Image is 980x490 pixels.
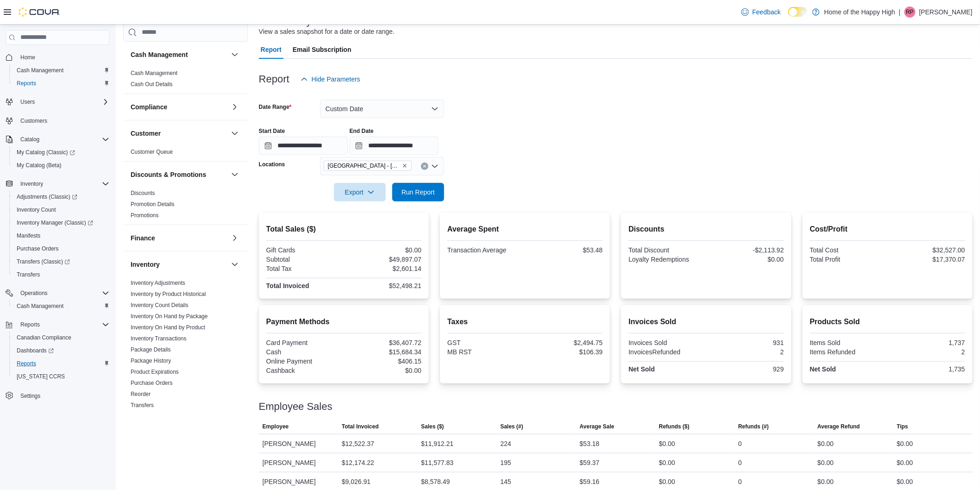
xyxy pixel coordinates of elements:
[13,371,109,382] span: Washington CCRS
[259,27,395,37] div: View a sales snapshot for a date or date range.
[17,193,77,201] span: Adjustments (Classic)
[20,392,40,400] span: Settings
[131,129,227,138] button: Customer
[628,246,704,254] div: Total Discount
[17,334,71,341] span: Canadian Compliance
[131,102,227,112] button: Compliance
[817,476,834,487] div: $0.00
[13,301,67,312] a: Cash Management
[17,360,36,367] span: Reports
[346,339,421,346] div: $36,407.72
[17,245,59,252] span: Purchase Orders
[266,224,421,235] h2: Total Sales ($)
[17,347,54,354] span: Dashboards
[131,190,155,196] a: Discounts
[293,40,352,59] span: Email Subscription
[810,348,886,356] div: Items Refunded
[13,358,109,369] span: Reports
[13,147,109,158] span: My Catalog (Classic)
[9,146,113,159] a: My Catalog (Classic)
[229,169,240,180] button: Discounts & Promotions
[131,346,171,353] span: Package Details
[13,256,74,267] a: Transfers (Classic)
[131,50,188,59] h3: Cash Management
[266,348,342,356] div: Cash
[527,339,603,346] div: $2,494.75
[259,161,285,168] label: Locations
[889,348,965,356] div: 2
[346,367,421,374] div: $0.00
[13,191,109,202] span: Adjustments (Classic)
[13,65,109,76] span: Cash Management
[259,137,348,155] input: Press the down key to open a popover containing a calendar.
[17,319,109,330] span: Reports
[447,339,523,346] div: GST
[17,52,39,63] a: Home
[266,246,342,254] div: Gift Cards
[13,358,40,369] a: Reports
[131,324,205,331] a: Inventory On Hand by Product
[738,438,742,449] div: 0
[312,75,360,84] span: Hide Parameters
[229,232,240,244] button: Finance
[421,163,428,170] button: Clear input
[447,224,603,235] h2: Average Spent
[17,232,40,239] span: Manifests
[342,438,374,449] div: $12,522.37
[9,216,113,229] a: Inventory Manager (Classic)
[17,115,51,126] a: Customers
[810,224,965,235] h2: Cost/Profit
[447,348,523,356] div: MB RST
[628,339,704,346] div: Invoices Sold
[788,7,808,17] input: Dark Mode
[131,368,179,376] span: Product Expirations
[500,457,511,468] div: 195
[527,348,603,356] div: $106.39
[17,178,109,189] span: Inventory
[131,390,151,398] span: Reorder
[13,78,109,89] span: Reports
[17,51,109,63] span: Home
[131,402,154,409] span: Transfers
[131,260,227,269] button: Inventory
[13,204,109,215] span: Inventory Count
[580,423,615,430] span: Average Sale
[320,100,444,118] button: Custom Date
[131,170,206,179] h3: Discounts & Promotions
[266,358,342,365] div: Online Payment
[20,136,39,143] span: Catalog
[17,67,63,74] span: Cash Management
[131,379,173,387] span: Purchase Orders
[889,339,965,346] div: 1,737
[500,438,511,449] div: 224
[131,358,171,364] a: Package History
[708,365,784,373] div: 929
[20,117,47,125] span: Customers
[9,229,113,242] button: Manifests
[421,438,453,449] div: $11,912.21
[810,339,886,346] div: Items Sold
[889,256,965,263] div: $17,370.07
[402,163,408,169] button: Remove Swan River - Main Street - Fire & Flower from selection in this group
[20,289,48,297] span: Operations
[9,268,113,281] button: Transfers
[346,282,421,289] div: $52,498.21
[9,255,113,268] a: Transfers (Classic)
[628,224,784,235] h2: Discounts
[738,3,785,21] a: Feedback
[9,300,113,313] button: Cash Management
[810,256,886,263] div: Total Profit
[346,358,421,365] div: $406.15
[659,457,675,468] div: $0.00
[13,345,57,356] a: Dashboards
[17,288,51,299] button: Operations
[2,50,113,64] button: Home
[753,7,781,17] span: Feedback
[17,258,70,265] span: Transfers (Classic)
[346,256,421,263] div: $49,897.07
[342,423,379,430] span: Total Invoiced
[20,321,40,328] span: Reports
[259,434,338,453] div: [PERSON_NAME]
[421,476,450,487] div: $8,578.49
[229,101,240,113] button: Compliance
